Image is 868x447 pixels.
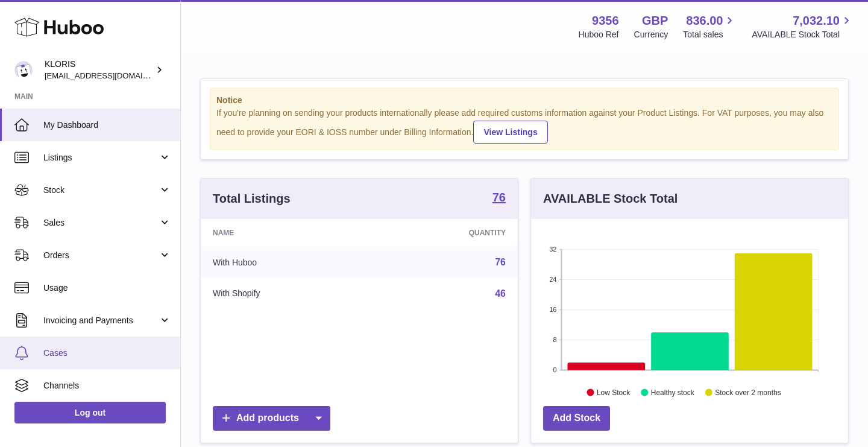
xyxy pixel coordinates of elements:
[43,315,159,326] span: Invoicing and Payments
[592,13,619,29] strong: 9356
[752,13,854,40] a: 7,032.10 AVAILABLE Stock Total
[216,107,832,144] div: If you're planning on sending your products internationally please add required customs informati...
[45,71,177,80] span: [EMAIL_ADDRESS][DOMAIN_NAME]
[216,95,832,106] strong: Notice
[683,29,737,40] span: Total sales
[43,282,171,294] span: Usage
[579,29,619,40] div: Huboo Ref
[43,380,171,392] span: Channels
[43,217,159,229] span: Sales
[43,119,171,131] span: My Dashboard
[642,13,668,29] strong: GBP
[597,388,631,396] text: Low Stock
[752,29,854,40] span: AVAILABLE Stock Total
[715,388,781,396] text: Stock over 2 months
[686,13,723,29] span: 836.00
[14,402,166,423] a: Log out
[543,406,610,431] a: Add Stock
[473,121,547,144] a: View Listings
[495,257,506,267] a: 76
[549,306,556,313] text: 16
[201,278,372,309] td: With Shopify
[683,13,737,40] a: 836.00 Total sales
[201,247,372,278] td: With Huboo
[492,191,506,203] strong: 76
[43,250,159,261] span: Orders
[553,366,556,373] text: 0
[634,29,668,40] div: Currency
[495,288,506,299] a: 46
[43,347,171,359] span: Cases
[213,406,330,431] a: Add products
[372,219,518,247] th: Quantity
[213,191,291,207] h3: Total Listings
[201,219,372,247] th: Name
[43,152,159,163] span: Listings
[549,276,556,283] text: 24
[651,388,695,396] text: Healthy stock
[45,59,153,81] div: KLORIS
[553,336,556,343] text: 8
[43,185,159,196] span: Stock
[793,13,840,29] span: 7,032.10
[549,246,556,253] text: 32
[492,191,506,206] a: 76
[14,61,33,79] img: huboo@kloriscbd.com
[543,191,678,207] h3: AVAILABLE Stock Total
